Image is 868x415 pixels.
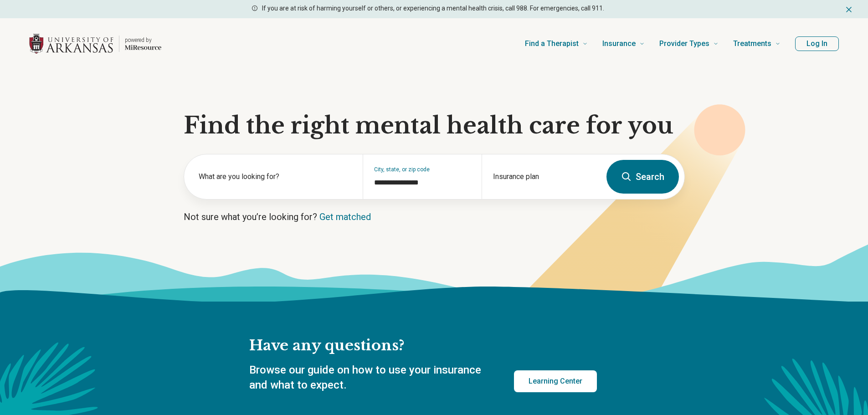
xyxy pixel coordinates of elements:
[249,363,492,393] p: Browse our guide on how to use your insurance and what to expect.
[184,112,685,139] h1: Find the right mental health care for you
[184,210,685,223] p: Not sure what you’re looking for?
[29,29,161,58] a: Home page
[525,37,579,50] span: Find a Therapist
[249,336,597,355] h2: Have any questions?
[514,370,597,392] a: Learning Center
[125,36,161,44] p: powered by
[844,4,853,15] button: Dismiss
[602,37,636,50] span: Insurance
[795,36,839,51] button: Log In
[733,26,781,62] a: Treatments
[199,171,352,182] label: What are you looking for?
[659,26,719,62] a: Provider Types
[733,37,771,50] span: Treatments
[606,160,679,194] button: Search
[525,26,588,62] a: Find a Therapist
[659,37,709,50] span: Provider Types
[602,26,645,62] a: Insurance
[262,4,604,13] p: If you are at risk of harming yourself or others, or experiencing a mental health crisis, call 98...
[319,211,371,222] a: Get matched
